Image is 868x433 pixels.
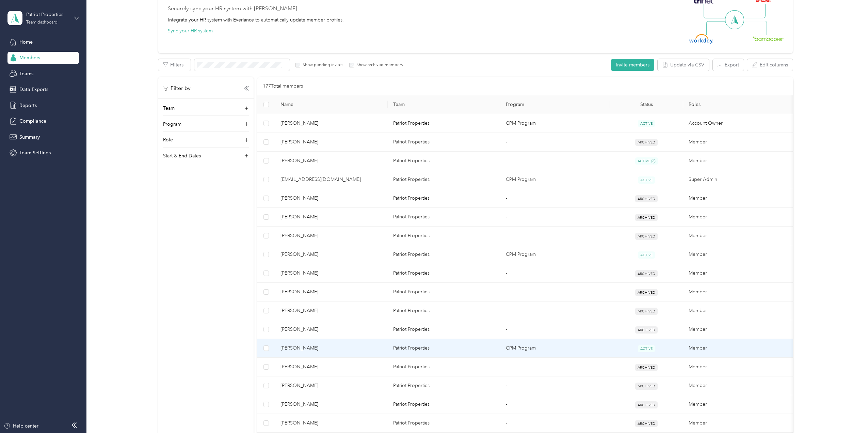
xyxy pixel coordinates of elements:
button: Export [713,59,744,71]
p: Filter by [163,84,191,93]
td: Patriot Properties [388,189,500,208]
button: Invite members [611,59,654,71]
span: [PERSON_NAME] [280,232,382,239]
div: Securely sync your HR system with [PERSON_NAME] [168,5,297,13]
span: ARCHIVED [635,420,658,427]
td: - [500,283,610,301]
td: - [500,133,610,152]
iframe: Everlance-gr Chat Button Frame [830,395,868,433]
td: Miranda Roberts [275,208,388,227]
button: Sync your HR system [168,27,213,34]
span: Compliance [19,118,46,125]
span: ARCHIVED [635,326,658,334]
span: [PERSON_NAME] [280,269,382,277]
td: Member [683,245,796,264]
p: Start & End Dates [163,152,201,159]
td: Member [683,414,796,433]
td: Patriot Properties [388,283,500,301]
label: Show pending invites [300,62,343,68]
td: - [500,320,610,339]
td: Member [683,133,796,152]
p: 177 Total members [263,82,303,90]
p: Team [163,105,175,112]
td: Jacob Alderman [275,301,388,320]
td: Member [683,320,796,339]
td: CPM Program [500,170,610,189]
td: Member [683,339,796,358]
img: Workday [689,34,713,44]
td: patriotpropertiescyndi@gmail.com [275,170,388,189]
td: Member [683,264,796,283]
span: ARCHIVED [635,401,658,408]
th: Program [500,95,610,114]
td: - [500,227,610,245]
span: [PERSON_NAME] [280,344,382,352]
td: Patriot Properties [388,152,500,171]
div: Team dashboard [26,20,58,25]
span: Home [19,38,33,46]
button: Edit columns [747,59,793,71]
td: Member [683,227,796,245]
td: Patriot Properties [388,339,500,358]
span: ACTIVE [638,251,655,259]
td: Savannah Murphy [275,414,388,433]
td: Jacob Walter [275,152,388,171]
button: Update via CSV [658,59,709,71]
span: [PERSON_NAME] [280,138,382,146]
th: Status [610,95,683,114]
label: Show archived members [354,62,403,68]
span: ARCHIVED [635,289,658,296]
div: Help center [4,422,38,430]
td: Patriot Properties [388,395,500,414]
td: Member [683,395,796,414]
td: - [500,189,610,208]
span: ACTIVE [635,157,658,165]
span: [PERSON_NAME] [280,288,382,296]
td: Patriot Properties [388,114,500,133]
td: Member [683,208,796,227]
th: Roles [683,95,796,114]
span: [PERSON_NAME] [280,213,382,221]
td: Member [683,376,796,395]
span: [PERSON_NAME] [280,382,382,389]
span: ACTIVE [638,120,655,127]
span: ACTIVE [638,345,655,352]
td: - [500,152,610,171]
span: Name [280,102,382,107]
td: Mandy Benjamin [275,358,388,376]
td: Member [683,152,796,171]
span: Members [19,54,40,61]
td: Patriot Properties [388,414,500,433]
button: Filters [158,59,191,71]
td: Kimberly Greeno [275,189,388,208]
th: Team [388,95,500,114]
span: ACTIVE [638,176,655,184]
td: - [500,376,610,395]
td: - [500,208,610,227]
span: [PERSON_NAME] [280,157,382,165]
span: ARCHIVED [635,364,658,371]
span: [PERSON_NAME] [280,120,382,127]
td: Patriot Properties [388,264,500,283]
td: Patriot Properties [388,133,500,152]
td: CPM Program [500,339,610,358]
span: [PERSON_NAME] [280,401,382,408]
td: Patriot Properties [388,227,500,245]
span: ARCHIVED [635,139,658,146]
td: Member [683,301,796,320]
td: - [500,264,610,283]
td: Patriot Properties [388,208,500,227]
td: Member [683,283,796,301]
td: Katie Reiners [275,264,388,283]
td: Patriot Properties [388,170,500,189]
td: - [500,358,610,376]
td: - [500,414,610,433]
td: Eric Becker [275,376,388,395]
p: Program [163,121,181,128]
img: BambooHR [752,36,783,41]
img: Line Left Down [706,21,730,35]
td: Danielle Sockness [275,283,388,301]
td: Lauren Miller [275,133,388,152]
span: Teams [19,70,33,77]
div: Integrate your HR system with Everlance to automatically update member profiles. [168,16,344,24]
